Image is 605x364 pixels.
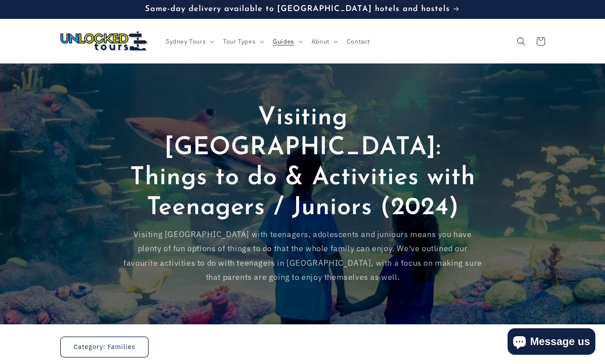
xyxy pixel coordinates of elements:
span: Tour Types [223,37,256,45]
img: Unlocked Tours [60,31,148,52]
summary: Guides [267,32,306,51]
inbox-online-store-chat: Shopify online store chat [505,328,598,357]
a: Unlocked Tours [57,28,152,55]
p: Visiting [GEOGRAPHIC_DATA] with teenagers, adolescents and juniours means you have plenty of fun ... [122,227,483,285]
summary: About [306,32,341,51]
summary: Tour Types [218,32,267,51]
summary: Search [512,32,531,51]
a: Contact [341,32,375,51]
span: Guides [273,37,294,45]
span: Contact [347,37,370,45]
a: Category: Families [60,337,148,357]
span: About [312,37,330,45]
span: Sydney Tours [166,37,206,45]
h2: Visiting [GEOGRAPHIC_DATA]: Things to do & Activities with Teenagers / Juniors (2024) [122,103,483,223]
summary: Sydney Tours [160,32,218,51]
span: Same-day delivery available to [GEOGRAPHIC_DATA] hotels and hostels [145,5,450,13]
